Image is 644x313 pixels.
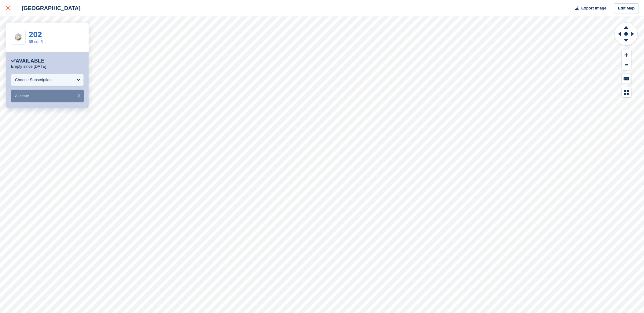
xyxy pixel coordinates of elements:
div: Choose Subscription [15,77,52,83]
button: Keyboard Shortcuts [622,74,631,84]
p: Empty since [DATE] [11,64,46,69]
button: Allocate [11,90,84,102]
button: Export Image [572,3,607,13]
div: Available [11,58,45,64]
div: [GEOGRAPHIC_DATA] [16,5,80,12]
a: Edit Map [614,3,639,13]
span: Allocate [15,94,29,98]
button: Zoom Out [622,60,631,70]
span: Export Image [581,5,606,11]
button: Map Legend [622,87,631,97]
button: Zoom In [622,50,631,60]
a: 202 [29,30,42,39]
a: 65 sq. ft [29,39,43,44]
img: SCA-57sqft.jpg [11,32,25,42]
